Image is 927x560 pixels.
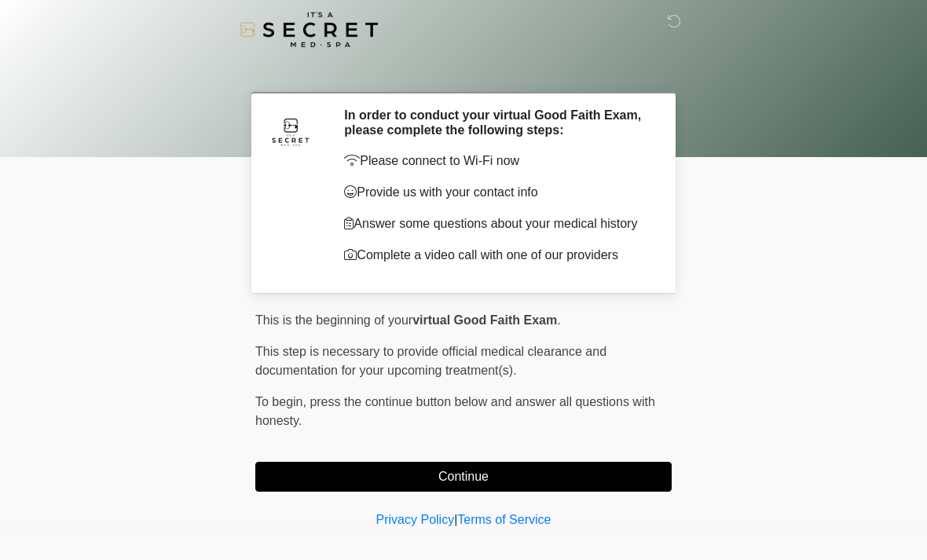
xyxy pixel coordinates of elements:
a: | [454,513,457,526]
a: Terms of Service [457,513,551,526]
span: This is the beginning of your [255,313,412,327]
span: press the continue button below and answer all questions with honesty. [255,395,655,427]
p: Complete a video call with one of our providers [344,246,648,265]
strong: virtual Good Faith Exam [412,313,557,327]
img: It's A Secret Med Spa Logo [240,12,378,47]
a: Privacy Policy [376,513,455,526]
span: To begin, [255,395,310,408]
button: Continue [255,462,672,492]
p: Answer some questions about your medical history [344,214,648,233]
span: . [557,313,560,327]
img: Agent Avatar [267,108,314,155]
h2: In order to conduct your virtual Good Faith Exam, please complete the following steps: [344,108,648,137]
p: Provide us with your contact info [344,183,648,202]
h1: ‎ ‎ [244,57,683,86]
span: This step is necessary to provide official medical clearance and documentation for your upcoming ... [255,345,606,377]
p: Please connect to Wi-Fi now [344,152,648,170]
